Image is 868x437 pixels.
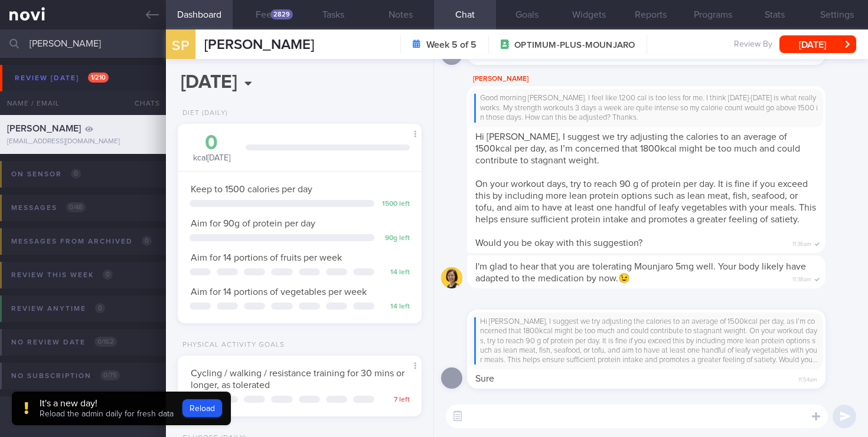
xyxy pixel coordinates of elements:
[8,301,108,317] div: Review anytime
[798,373,817,384] span: 11:54am
[475,132,800,165] span: Hi [PERSON_NAME], I suggest we try adjusting the calories to an average of 1500kcal per day, as I...
[182,399,222,417] button: Reload
[204,38,314,52] span: [PERSON_NAME]
[475,374,494,383] span: Sure
[191,369,404,390] span: Cycling / walking / resistance training for 30 mins or longer, as tolerated
[119,91,166,115] div: Chats
[178,341,285,350] div: Physical Activity Goals
[191,253,342,262] span: Aim for 14 portions of fruits per week
[190,133,234,164] div: kcal [DATE]
[8,200,89,216] div: Messages
[792,272,811,284] span: 11:38am
[178,109,228,118] div: Diet (Daily)
[191,185,312,194] span: Keep to 1500 calories per day
[514,40,635,51] span: OPTIMUM-PLUS-MOUNJARO
[8,368,123,384] div: No subscription
[380,396,410,405] div: 7 left
[426,39,477,51] strong: Week 5 of 5
[475,262,806,283] span: I'm glad to hear that you are tolerating Mounjaro 5mg well. Your body likely have adapted to the ...
[40,397,174,409] div: It's a new day!
[142,236,152,246] span: 0
[8,267,116,283] div: Review this week
[7,124,81,133] span: [PERSON_NAME]
[12,70,112,86] div: Review [DATE]
[66,202,86,212] span: 0 / 48
[380,303,410,311] div: 14 left
[8,334,120,350] div: No review date
[380,268,410,277] div: 14 left
[474,317,818,364] div: Hi [PERSON_NAME], I suggest we try adjusting the calories to an average of 1500kcal per day, as I...
[734,40,772,50] span: Review By
[475,238,642,248] span: Would you be okay with this suggestion?
[474,94,818,123] div: Good morning [PERSON_NAME]. I feel like 1200 cal is too less for me. I think [DATE]-[DATE] is wha...
[779,35,856,53] button: [DATE]
[190,133,234,153] div: 0
[467,72,861,86] div: [PERSON_NAME]
[158,22,203,68] div: SP
[380,234,410,243] div: 90 g left
[94,337,117,347] span: 0 / 162
[7,137,159,146] div: [EMAIL_ADDRESS][DOMAIN_NAME]
[191,219,315,228] span: Aim for 90g of protein per day
[191,287,367,297] span: Aim for 14 portions of vegetables per week
[103,270,113,280] span: 0
[380,200,410,209] div: 1500 left
[792,237,811,248] span: 11:36am
[100,370,120,380] span: 0 / 75
[88,73,109,83] span: 1 / 210
[270,9,293,19] div: 2829
[95,303,105,313] span: 0
[8,166,84,182] div: On sensor
[8,234,155,249] div: Messages from Archived
[40,410,174,418] span: Reload the admin daily for fresh data
[71,169,81,179] span: 0
[475,179,816,224] span: On your workout days, try to reach 90 g of protein per day. It is fine if you exceed this by incl...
